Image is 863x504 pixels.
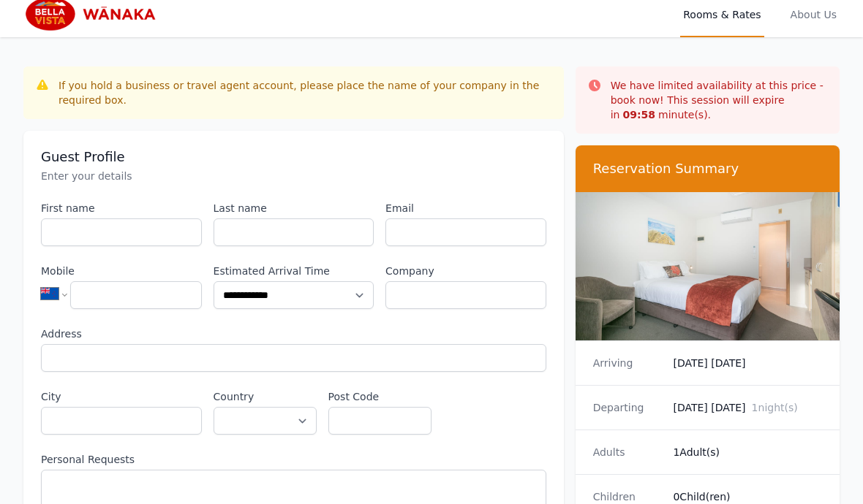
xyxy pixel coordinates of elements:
dt: Departing [593,400,662,415]
label: Post Code [328,389,431,404]
label: Company [385,264,546,278]
label: Estimated Arrival Time [214,264,374,278]
dd: [DATE] [DATE] [673,400,822,415]
h3: Guest Profile [41,148,546,166]
label: Last name [214,201,374,215]
span: 1 night(s) [752,402,798,413]
label: Address [41,327,546,341]
label: City [41,389,202,404]
p: Enter your details [41,169,546,183]
label: Email [385,201,546,215]
dt: Children [593,489,662,504]
dd: 1 Adult(s) [673,445,822,459]
div: If you hold a business or travel agent account, please place the name of your company in the requ... [59,78,552,107]
label: Country [214,389,317,404]
dd: [DATE] [DATE] [673,356,822,370]
label: First name [41,201,202,215]
h3: Reservation Summary [593,160,822,177]
label: Mobile [41,264,202,278]
dd: 0 Child(ren) [673,489,822,504]
dt: Arriving [593,356,662,370]
label: Personal Requests [41,452,546,467]
p: We have limited availability at this price - book now! This session will expire in minute(s). [611,78,828,122]
strong: 09 : 58 [622,109,655,121]
dt: Adults [593,445,662,459]
img: Compact Queen Studio [576,192,840,340]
